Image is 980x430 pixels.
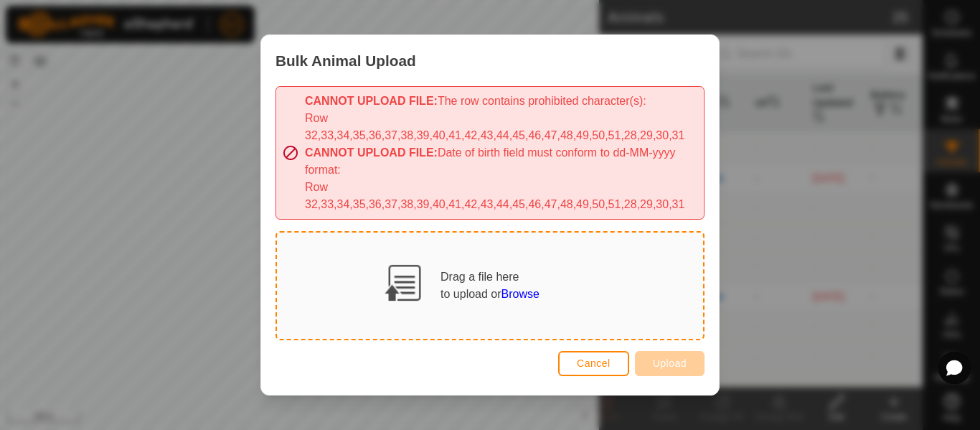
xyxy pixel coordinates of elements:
span: Upload [653,357,687,369]
div: to upload or [440,286,540,303]
div: The row contains prohibited character(s): [305,93,698,110]
div: Row 32,33,34,35,36,37,38,39,40,41,42,43,44,45,46,47,48,49,50,51,28,29,30,31 [305,110,698,144]
div: Drag a file here [440,268,540,303]
b: CANNOT UPLOAD FILE: [305,95,438,107]
b: CANNOT UPLOAD FILE: [305,146,438,159]
button: Upload [635,351,705,376]
button: Cancel [558,351,629,376]
div: Row 32,33,34,35,36,37,38,39,40,41,42,43,44,45,46,47,48,49,50,51,28,29,30,31 [305,179,698,213]
div: Date of birth field must conform to dd-MM-yyyy format: [305,144,698,179]
span: Cancel [577,357,611,369]
span: Browse [501,288,540,300]
span: Bulk Animal Upload [275,50,416,72]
